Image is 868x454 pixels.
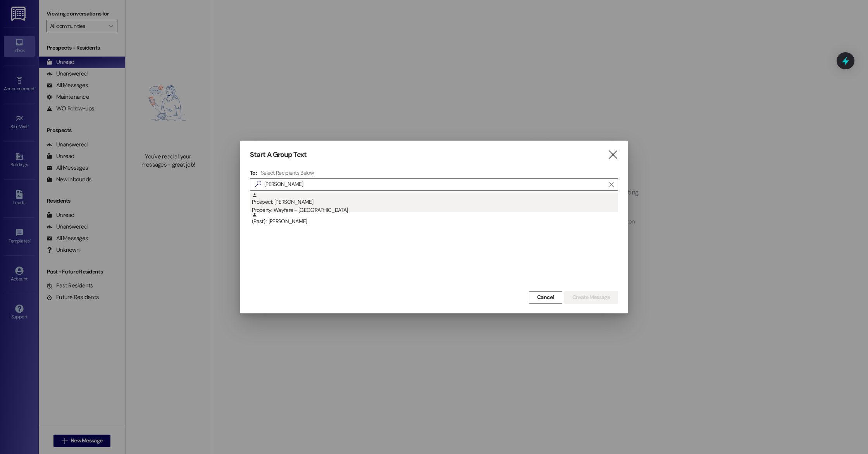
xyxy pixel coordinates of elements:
button: Clear text [605,179,618,190]
h3: Start A Group Text [250,150,307,159]
span: Create Message [572,293,610,301]
button: Cancel [529,291,562,304]
span: Cancel [537,293,554,301]
i:  [252,180,264,188]
i:  [609,181,613,187]
div: Property: Wayfare - [GEOGRAPHIC_DATA] [252,206,618,214]
input: Search for any contact or apartment [264,179,605,190]
i:  [608,151,618,159]
div: (Past) : [PERSON_NAME] [252,212,618,225]
h4: Select Recipients Below [261,169,314,176]
h3: To: [250,169,257,176]
div: (Past) : [PERSON_NAME] [250,212,618,231]
div: Prospect: [PERSON_NAME]Property: Wayfare - [GEOGRAPHIC_DATA] [250,193,618,212]
div: Prospect: [PERSON_NAME] [252,193,618,215]
button: Create Message [564,291,618,304]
